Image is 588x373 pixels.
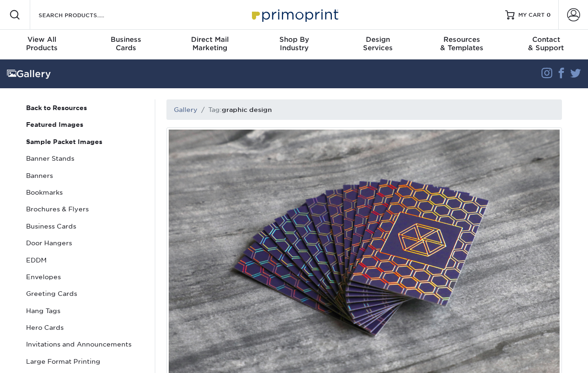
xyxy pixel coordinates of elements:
[420,30,504,59] a: Resources& Templates
[198,105,272,114] li: Tag:
[84,35,168,52] div: Cards
[22,184,148,201] a: Bookmarks
[336,35,420,52] div: Services
[22,252,148,268] a: EDDM
[504,30,588,59] a: Contact& Support
[252,35,336,52] div: Industry
[22,201,148,217] a: Brochures & Flyers
[504,35,588,44] span: Contact
[248,5,341,25] img: Primoprint
[174,106,198,113] a: Gallery
[22,319,148,336] a: Hero Cards
[252,35,336,44] span: Shop By
[22,285,148,302] a: Greeting Cards
[252,30,336,59] a: Shop ByIndustry
[22,116,148,133] a: Featured Images
[420,35,504,52] div: & Templates
[168,35,252,52] div: Marketing
[26,138,102,145] strong: Sample Packet Images
[84,30,168,59] a: BusinessCards
[84,35,168,44] span: Business
[22,167,148,184] a: Banners
[22,235,148,251] a: Door Hangers
[222,106,272,113] h1: graphic design
[22,336,148,353] a: Invitations and Announcements
[336,35,420,44] span: Design
[22,353,148,370] a: Large Format Printing
[504,35,588,52] div: & Support
[22,302,148,319] a: Hang Tags
[22,218,148,235] a: Business Cards
[168,30,252,59] a: Direct MailMarketing
[22,268,148,285] a: Envelopes
[22,133,148,150] a: Sample Packet Images
[547,12,551,18] span: 0
[38,9,128,20] input: SEARCH PRODUCTS.....
[22,99,148,116] a: Back to Resources
[26,121,83,128] strong: Featured Images
[518,11,545,19] span: MY CART
[22,150,148,167] a: Banner Stands
[168,35,252,44] span: Direct Mail
[420,35,504,44] span: Resources
[336,30,420,59] a: DesignServices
